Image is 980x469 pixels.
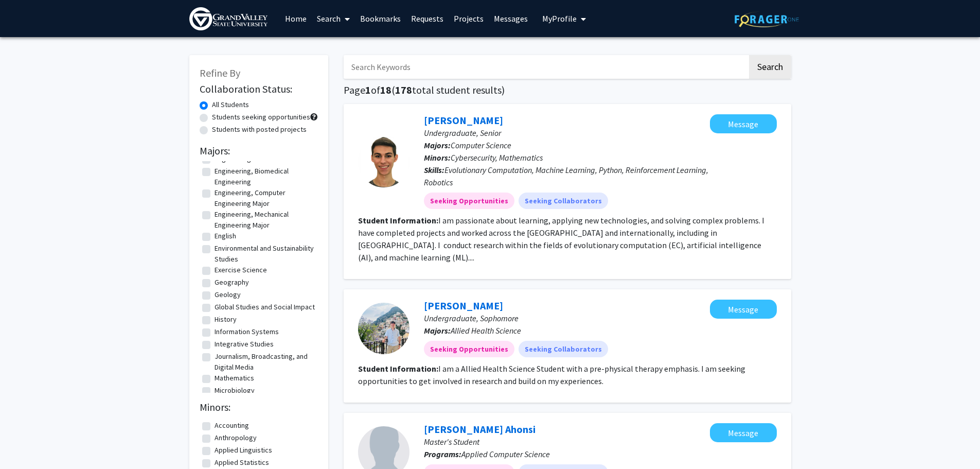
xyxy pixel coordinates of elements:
[424,140,451,150] b: Majors:
[451,152,543,163] span: Cybersecurity, Mathematics
[365,83,371,96] span: 1
[215,373,254,384] label: Mathematics
[424,128,501,138] span: Undergraduate, Senior
[542,13,577,24] span: My Profile
[312,1,355,37] a: Search
[215,445,272,456] label: Applied Linguistics
[451,140,511,150] span: Computer Science
[215,277,249,288] label: Geography
[215,302,315,312] label: Global Studies and Social Impact
[451,325,521,336] span: Allied Health Science
[424,437,479,447] span: Master's Student
[424,325,451,336] b: Majors:
[280,1,312,37] a: Home
[215,265,267,275] label: Exercise Science
[749,55,791,79] button: Search
[358,363,438,374] b: Student Information:
[212,112,310,123] label: Students seeking opportunities
[519,193,608,209] mat-chip: Seeking Collaborators
[215,314,237,325] label: History
[200,145,318,157] h2: Majors:
[215,166,315,187] label: Engineering, Biomedical Engineering
[189,7,268,30] img: Grand Valley State University Logo
[424,114,503,127] a: [PERSON_NAME]
[215,231,236,241] label: English
[355,1,406,37] a: Bookmarks
[215,243,315,265] label: Environmental and Sustainability Studies
[424,193,514,209] mat-chip: Seeking Opportunities
[215,432,257,443] label: Anthropology
[424,165,444,175] b: Skills:
[735,11,799,27] img: ForagerOne Logo
[212,124,307,135] label: Students with posted projects
[215,187,315,209] label: Engineering, Computer Engineering Major
[710,423,777,442] button: Message Abiodun Ahonsi
[395,83,412,96] span: 178
[710,300,777,319] button: Message Ryan Zannetti
[489,1,533,37] a: Messages
[212,99,249,110] label: All Students
[424,449,461,459] b: Programs:
[461,449,550,459] span: Applied Computer Science
[215,385,255,396] label: Microbiology
[344,84,791,96] h1: Page of ( total student results)
[424,313,519,323] span: Undergraduate, Sophomore
[406,1,449,37] a: Requests
[215,209,315,231] label: Engineering, Mechanical Engineering Major
[215,457,269,468] label: Applied Statistics
[215,351,315,373] label: Journalism, Broadcasting, and Digital Media
[424,299,503,312] a: [PERSON_NAME]
[8,423,44,461] iframe: Chat
[344,55,747,79] input: Search Keywords
[215,420,249,431] label: Accounting
[424,152,451,163] b: Minors:
[519,341,608,357] mat-chip: Seeking Collaborators
[200,66,240,79] span: Refine By
[200,401,318,413] h2: Minors:
[380,83,391,96] span: 18
[424,165,708,187] span: Evolutionary Computation, Machine Learning, Python, Reinforcement Learning, Robotics
[424,423,536,436] a: [PERSON_NAME] Ahonsi
[358,215,438,225] b: Student Information:
[215,289,241,300] label: Geology
[358,215,764,263] fg-read-more: I am passionate about learning, applying new technologies, and solving complex problems. I have c...
[710,114,777,133] button: Message Marcos Sanson
[358,363,745,386] fg-read-more: I am a Allied Health Science Student with a pre-physical therapy emphasis. I am seeking opportuni...
[200,83,318,95] h2: Collaboration Status:
[424,341,514,357] mat-chip: Seeking Opportunities
[449,1,489,37] a: Projects
[215,339,274,350] label: Integrative Studies
[215,326,279,337] label: Information Systems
